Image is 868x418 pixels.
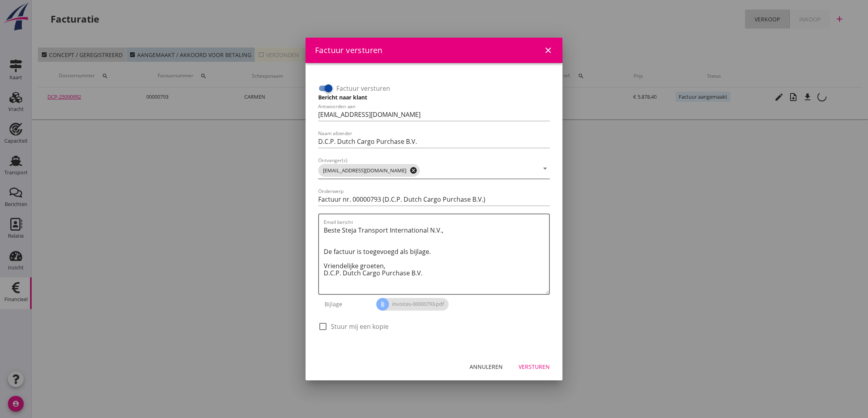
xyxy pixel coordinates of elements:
[376,298,389,311] i: attach_file
[540,164,550,173] i: arrow_drop_down
[318,135,550,148] input: Naam afzender
[421,164,539,177] input: Ontvanger(s)
[318,108,550,121] input: Antwoorden aan
[470,363,503,371] div: Annuleren
[318,193,550,206] input: Onderwerp
[315,44,383,56] div: Factuur versturen
[336,84,390,92] label: Factuur versturen
[463,360,509,374] button: Annuleren
[331,323,389,330] label: Stuur mij een kopie
[318,93,550,101] h3: Bericht naar klant
[318,164,420,177] span: [EMAIL_ADDRESS][DOMAIN_NAME]
[409,166,417,174] i: cancel
[512,360,556,374] button: Versturen
[324,224,549,294] textarea: Email bericht
[376,298,449,311] span: invoices-00000793.pdf
[519,363,550,371] div: Versturen
[543,46,553,55] i: close
[318,295,376,314] div: Bijlage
